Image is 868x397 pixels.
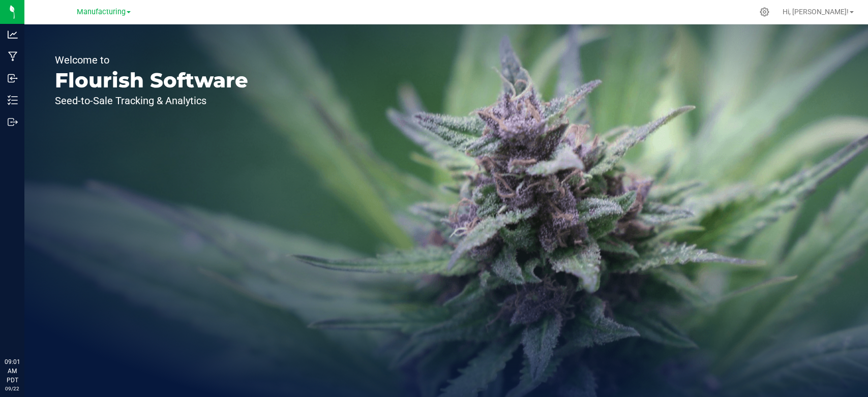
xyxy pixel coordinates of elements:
[783,8,849,16] span: Hi, [PERSON_NAME]!
[5,357,20,385] p: 09:01 AM PDT
[55,70,248,90] p: Flourish Software
[8,51,18,62] inline-svg: Manufacturing
[8,29,18,40] inline-svg: Analytics
[77,8,126,16] span: Manufacturing
[55,96,248,106] p: Seed-to-Sale Tracking & Analytics
[758,7,771,17] div: Manage settings
[10,316,41,346] iframe: Resource center
[55,55,248,65] p: Welcome to
[5,385,20,392] p: 09/22
[8,117,18,127] inline-svg: Outbound
[8,95,18,105] inline-svg: Inventory
[8,73,18,83] inline-svg: Inbound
